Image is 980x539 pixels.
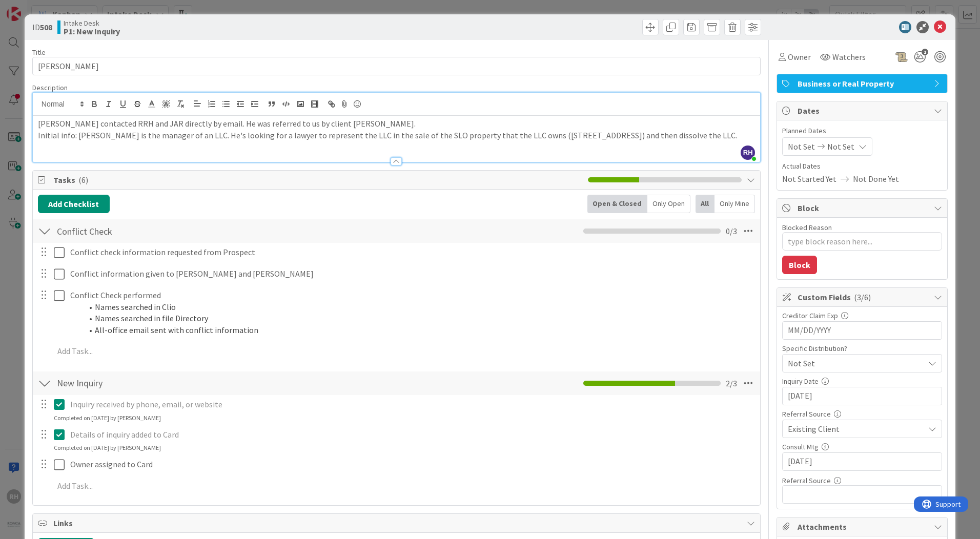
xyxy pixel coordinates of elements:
[832,51,866,63] span: Watchers
[32,21,52,33] span: ID
[782,312,942,319] div: Creditor Claim Exp
[53,222,284,240] input: Add Checklist...
[70,246,753,258] p: Conflict check information requested from Prospect
[782,126,942,136] span: Planned Dates
[922,49,928,55] span: 1
[647,195,690,213] div: Only Open
[32,83,68,92] span: Description
[782,378,942,385] div: Inquiry Date
[788,357,924,369] span: Not Set
[38,195,110,213] button: Add Checklist
[83,324,753,336] li: All-office email sent with conflict information
[854,292,871,302] span: ( 3/6 )
[64,27,120,35] b: P1: New Inquiry
[587,195,647,213] div: Open & Closed
[798,77,929,90] span: Business or Real Property
[70,429,753,441] p: Details of inquiry added to Card
[782,443,942,450] div: Consult Mtg
[782,223,832,232] label: Blocked Reason
[788,51,811,63] span: Owner
[788,453,936,470] input: MM/DD/YYYY
[782,161,942,172] span: Actual Dates
[782,256,817,274] button: Block
[54,413,161,423] div: Completed on [DATE] by [PERSON_NAME]
[32,57,761,75] input: type card name here...
[853,173,899,185] span: Not Done Yet
[54,443,161,452] div: Completed on [DATE] by [PERSON_NAME]
[714,195,755,213] div: Only Mine
[78,175,88,185] span: ( 6 )
[798,521,929,533] span: Attachments
[83,301,753,313] li: Names searched in Clio
[788,322,936,339] input: MM/DD/YYYY
[782,173,836,185] span: Not Started Yet
[798,202,929,214] span: Block
[788,423,924,435] span: Existing Client
[53,517,742,529] span: Links
[64,19,120,27] span: Intake Desk
[788,140,815,153] span: Not Set
[798,105,929,117] span: Dates
[782,476,831,485] label: Referral Source
[38,118,755,130] p: [PERSON_NAME] contacted RRH and JAR directly by email. He was referred to us by client [PERSON_NA...
[827,140,854,153] span: Not Set
[726,377,737,389] span: 2 / 3
[22,2,47,14] span: Support
[40,22,52,32] b: 508
[83,313,753,324] li: Names searched in file Directory
[70,459,753,470] p: Owner assigned to Card
[70,399,753,410] p: Inquiry received by phone, email, or website
[38,130,755,141] p: Initial info: [PERSON_NAME] is the manager of an LLC. He's looking for a lawyer to represent the ...
[782,410,942,418] div: Referral Source
[741,146,755,160] span: RH
[53,374,284,392] input: Add Checklist...
[32,48,46,57] label: Title
[696,195,714,213] div: All
[70,268,753,280] p: Conflict information given to [PERSON_NAME] and [PERSON_NAME]
[53,174,583,186] span: Tasks
[70,289,753,301] p: Conflict Check performed
[726,225,737,237] span: 0 / 3
[798,291,929,303] span: Custom Fields
[788,387,936,405] input: MM/DD/YYYY
[782,345,942,352] div: Specific Distribution?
